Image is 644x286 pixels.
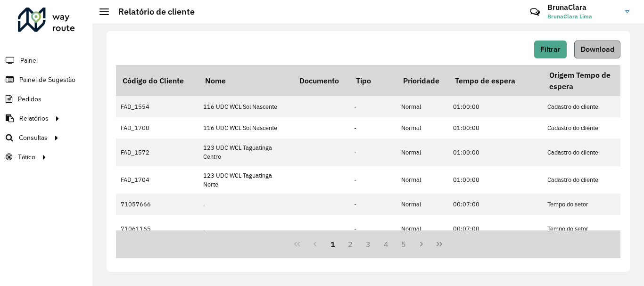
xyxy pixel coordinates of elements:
button: Last Page [430,235,448,253]
td: 71061165 [116,215,198,242]
button: Filtrar [534,41,567,58]
td: 123 UDC WCL Taguatinga Norte [198,166,293,194]
th: Tempo de espera [448,65,543,96]
td: Normal [396,166,448,194]
td: Normal [396,215,448,242]
span: Relatórios [19,114,49,123]
th: Origem Tempo de espera [543,65,637,96]
button: 3 [359,235,377,253]
td: Cadastro do cliente [543,117,637,139]
button: 1 [324,235,342,253]
td: FAD_1704 [116,166,198,194]
td: 123 UDC WCL Taguatinga Centro [198,139,293,166]
td: Normal [396,194,448,215]
th: Nome [198,65,293,96]
span: BrunaClara Lima [547,12,618,21]
td: Normal [396,117,448,139]
button: Next Page [413,235,430,253]
td: Cadastro do cliente [543,139,637,166]
span: Download [580,45,614,53]
td: - [349,215,396,242]
h3: BrunaClara [547,3,618,12]
th: Código do Cliente [116,65,198,96]
th: Prioridade [396,65,448,96]
td: Tempo do setor [543,194,637,215]
td: Normal [396,96,448,117]
td: 116 UDC WCL Sol Nascente [198,96,293,117]
span: Filtrar [540,45,561,53]
button: 2 [341,235,359,253]
a: Contato Rápido [525,2,545,22]
td: Cadastro do cliente [543,166,637,194]
span: Painel [20,56,38,65]
span: Consultas [19,133,48,143]
td: Cadastro do cliente [543,96,637,117]
button: 4 [377,235,395,253]
td: FAD_1700 [116,117,198,139]
td: Tempo do setor [543,215,637,242]
td: 01:00:00 [448,96,543,117]
span: Tático [18,152,35,162]
td: - [349,117,396,139]
th: Documento [293,65,349,96]
td: . [198,215,293,242]
td: - [349,96,396,117]
button: Download [574,41,620,58]
td: 01:00:00 [448,166,543,194]
th: Tipo [349,65,396,96]
td: 71057666 [116,194,198,215]
td: Normal [396,139,448,166]
td: FAD_1572 [116,139,198,166]
td: 116 UDC WCL Sol Nascente [198,117,293,139]
td: . [198,194,293,215]
td: 01:00:00 [448,139,543,166]
span: Pedidos [18,94,41,104]
h2: Relatório de cliente [109,7,195,17]
span: Painel de Sugestão [19,75,75,85]
td: - [349,166,396,194]
td: - [349,139,396,166]
td: - [349,194,396,215]
button: 5 [395,235,413,253]
td: FAD_1554 [116,96,198,117]
td: 01:00:00 [448,117,543,139]
td: 00:07:00 [448,215,543,242]
td: 00:07:00 [448,194,543,215]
